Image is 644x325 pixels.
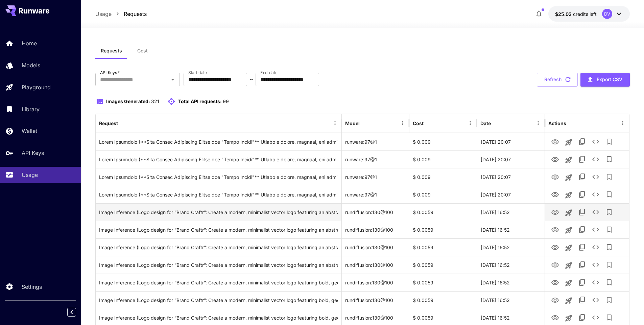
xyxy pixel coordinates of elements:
div: runware:97@1 [342,168,409,186]
button: View Image [548,170,562,184]
div: Collapse sidebar [72,306,81,318]
button: Add to library [602,223,616,236]
div: Click to copy prompt [99,239,338,256]
label: API Keys [100,70,120,75]
button: Sort [119,118,128,128]
div: rundiffusion:130@100 [342,291,409,309]
div: rundiffusion:130@100 [342,221,409,238]
div: Click to copy prompt [99,256,338,274]
div: $25.02396 [555,10,597,18]
div: 26 Aug, 2025 20:07 [477,133,545,150]
div: Click to copy prompt [99,168,338,186]
div: 23 Aug, 2025 16:52 [477,238,545,256]
div: 26 Aug, 2025 20:07 [477,150,545,168]
button: Add to library [602,311,616,324]
div: Request [99,120,118,126]
button: Launch in playground [562,153,575,167]
button: See details [589,311,602,324]
span: 321 [151,98,159,104]
button: Copy TaskUUID [575,170,589,184]
button: View Image [548,240,562,254]
button: Menu [330,118,340,128]
button: Refresh [537,73,578,87]
button: See details [589,293,602,307]
span: Total API requests: [178,98,222,104]
button: Menu [398,118,407,128]
span: Images Generated: [106,98,150,104]
div: $ 0.009 [409,150,477,168]
span: credits left [573,11,597,17]
div: $ 0.009 [409,133,477,150]
p: Home [22,39,37,47]
div: 26 Aug, 2025 20:07 [477,186,545,203]
p: Settings [22,283,42,291]
button: Add to library [602,188,616,201]
div: runware:97@1 [342,133,409,150]
button: Add to library [602,153,616,166]
button: See details [589,258,602,272]
button: Launch in playground [562,136,575,149]
div: 23 Aug, 2025 16:52 [477,274,545,291]
button: Add to library [602,293,616,307]
button: Launch in playground [562,276,575,290]
span: Cost [137,48,148,54]
div: rundiffusion:130@100 [342,256,409,274]
button: See details [589,170,602,184]
div: $ 0.0059 [409,203,477,221]
div: $ 0.0059 [409,256,477,274]
button: See details [589,153,602,166]
button: Launch in playground [562,206,575,219]
div: $ 0.009 [409,168,477,186]
label: End date [260,70,277,75]
div: 23 Aug, 2025 16:52 [477,203,545,221]
button: Copy TaskUUID [575,223,589,236]
div: rundiffusion:130@100 [342,203,409,221]
span: $25.02 [555,11,573,17]
div: Actions [548,120,566,126]
button: $25.02396DV [548,6,630,22]
div: 23 Aug, 2025 16:52 [477,291,545,309]
button: Copy TaskUUID [575,205,589,219]
div: Click to copy prompt [99,292,338,309]
button: Launch in playground [562,259,575,272]
div: Date [480,120,491,126]
div: Model [345,120,360,126]
button: See details [589,240,602,254]
div: 23 Aug, 2025 16:52 [477,256,545,274]
div: Click to copy prompt [99,186,338,203]
button: View Image [548,135,562,148]
div: Cost [413,120,424,126]
a: Requests [124,10,147,18]
button: Launch in playground [562,241,575,255]
a: Usage [95,10,112,18]
button: Copy TaskUUID [575,153,589,166]
p: Models [22,61,40,69]
div: 26 Aug, 2025 20:07 [477,168,545,186]
button: Copy TaskUUID [575,258,589,272]
button: See details [589,223,602,236]
button: See details [589,276,602,289]
button: Sort [360,118,370,128]
button: Copy TaskUUID [575,135,589,148]
button: View Image [548,187,562,201]
p: Library [22,105,40,113]
button: Menu [466,118,475,128]
button: Copy TaskUUID [575,276,589,289]
button: View Image [548,205,562,219]
p: Wallet [22,127,37,135]
button: View Image [548,258,562,272]
button: See details [589,188,602,201]
button: Add to library [602,170,616,184]
span: Requests [101,48,122,54]
button: Menu [618,118,627,128]
button: See details [589,205,602,219]
button: Add to library [602,135,616,148]
button: Open [168,75,177,84]
button: Export CSV [580,73,630,87]
button: See details [589,135,602,148]
button: Add to library [602,276,616,289]
button: Copy TaskUUID [575,188,589,201]
button: Launch in playground [562,188,575,202]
